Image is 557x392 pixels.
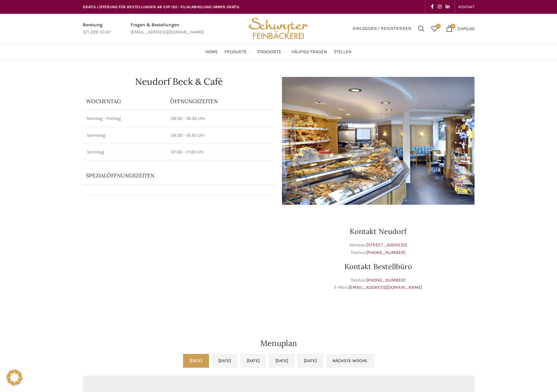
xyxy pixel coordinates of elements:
img: Bäckerei Schwyter [246,14,311,43]
span: CHF [457,26,466,31]
a: Infobox link [130,21,204,36]
div: Secondary navigation [455,0,478,13]
a: [EMAIL_ADDRESS][DOMAIN_NAME] [349,285,422,290]
a: Standorte [257,45,285,58]
p: Spezialöffnungszeiten [86,172,254,179]
a: Site logo [246,25,311,31]
p: Telefon: E-Mail: [282,277,475,291]
span: 0 [436,24,441,29]
span: GRATIS LIEFERUNG FÜR BESTELLUNGEN AB CHF 150 - FILIALABHOLUNG IMMER GRATIS [83,5,240,9]
bdi: 0.00 [457,26,475,31]
a: Stellen [334,45,352,58]
div: Meine Wunschliste [428,22,441,35]
span: Einloggen / Registrieren [353,26,411,31]
span: KONTAKT [458,5,475,9]
a: [PHONE_NUMBER] [366,250,406,255]
span: Produkte [224,49,247,55]
a: Infobox link [83,21,111,36]
p: ÖFFNUNGSZEITEN [170,98,272,105]
a: [PHONE_NUMBER] [366,277,406,283]
a: [DATE] [240,354,266,368]
p: Adresse: Telefon: [282,242,475,256]
a: Produkte [224,45,250,58]
a: [STREET_ADDRESS] [366,242,407,248]
span: Home [205,49,218,55]
p: Sonntag [87,149,163,155]
a: [DATE] [269,354,295,368]
span: Häufige Fragen [291,49,327,55]
a: Häufige Fragen [291,45,327,58]
a: Suchen [415,22,428,35]
a: [DATE] [297,354,323,368]
a: KONTAKT [458,0,475,13]
a: 0 [428,22,441,35]
a: [DATE] [212,354,238,368]
a: Home [205,45,218,58]
a: Nächste Woche [326,354,374,368]
div: Main navigation [80,45,478,58]
p: Samstag [87,132,163,139]
h2: Menuplan [83,339,475,347]
h1: Neudorf Beck & Café [83,77,275,86]
h3: Kontakt Neudorf [282,228,475,235]
p: Wochentag [86,98,164,105]
h3: Kontakt Bestellbüro [282,263,475,270]
p: Montag - Freitag [87,115,163,122]
a: [DATE] [183,354,209,368]
p: 07:30 - 17:00 Uhr [171,149,271,155]
p: 06:30 - 18:30 Uhr [171,115,271,122]
p: 06:30 - 16:30 Uhr [171,132,271,139]
a: Facebook social link [429,2,436,12]
span: Stellen [334,49,352,55]
iframe: schwyter martinsbruggstrasse [83,211,275,310]
a: Linkedin social link [444,2,452,12]
a: Instagram social link [436,2,444,12]
span: Standorte [257,49,281,55]
a: Einloggen / Registrieren [349,22,415,35]
span: 0 [451,24,455,29]
a: 0 CHF0.00 [443,22,478,35]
